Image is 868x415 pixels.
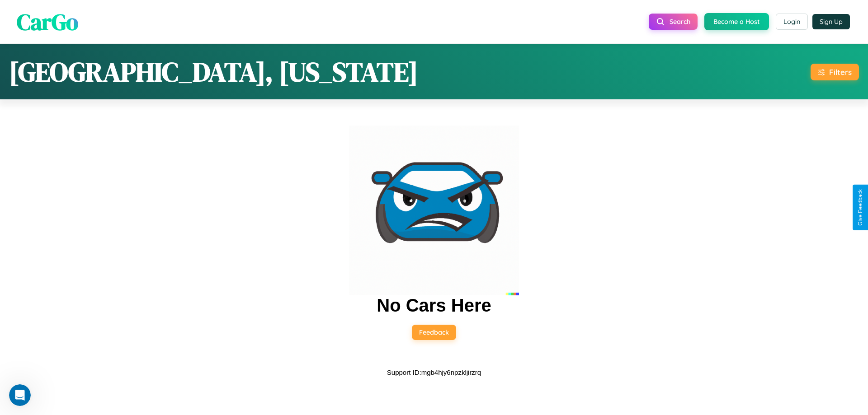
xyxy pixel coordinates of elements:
div: Filters [829,67,852,77]
button: Become a Host [704,13,769,30]
iframe: Intercom live chat [9,384,31,406]
button: Sign Up [812,14,850,29]
p: Support ID: mgb4hjy6npzkljirzrq [387,366,481,378]
img: car [349,126,519,295]
span: CarGo [17,6,78,37]
button: Search [649,14,698,30]
div: Give Feedback [857,189,863,226]
h1: [GEOGRAPHIC_DATA], [US_STATE] [9,53,418,90]
button: Feedback [412,325,456,340]
button: Login [776,14,808,30]
h2: No Cars Here [377,295,491,316]
button: Filters [811,64,859,80]
span: Search [670,18,690,26]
